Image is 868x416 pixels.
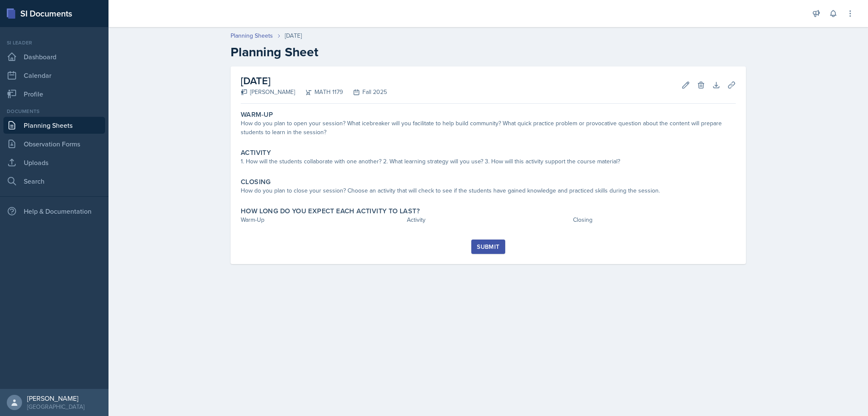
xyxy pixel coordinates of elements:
a: Dashboard [3,48,105,65]
a: Planning Sheets [3,117,105,134]
div: 1. How will the students collaborate with one another? 2. What learning strategy will you use? 3.... [241,157,736,166]
a: Planning Sheets [231,31,273,40]
div: [DATE] [285,31,302,40]
div: Warm-Up [241,215,403,224]
label: Closing [241,178,271,186]
div: Activity [407,215,570,224]
h2: Planning Sheet [231,44,746,60]
div: [PERSON_NAME] [241,88,295,96]
div: Fall 2025 [343,88,387,96]
div: Si leader [3,39,105,47]
div: Help & Documentation [3,203,105,220]
h2: [DATE] [241,73,387,88]
div: [PERSON_NAME] [27,394,84,402]
button: Submit [471,240,505,254]
label: Activity [241,149,271,157]
div: MATH 1179 [295,88,343,96]
div: Submit [477,243,499,250]
label: Warm-Up [241,110,273,119]
div: [GEOGRAPHIC_DATA] [27,402,84,411]
div: Documents [3,107,105,115]
a: Calendar [3,67,105,84]
a: Uploads [3,154,105,171]
a: Observation Forms [3,135,105,152]
a: Profile [3,85,105,102]
div: How do you plan to open your session? What icebreaker will you facilitate to help build community... [241,119,736,137]
div: Closing [573,215,736,224]
a: Search [3,173,105,190]
label: How long do you expect each activity to last? [241,207,420,215]
div: How do you plan to close your session? Choose an activity that will check to see if the students ... [241,186,736,195]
